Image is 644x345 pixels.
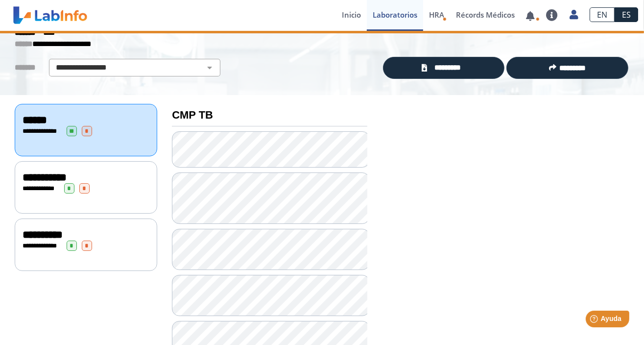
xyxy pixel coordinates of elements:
[615,7,638,22] a: ES
[429,10,444,20] span: HRA
[557,307,633,334] iframe: Help widget launcher
[172,109,213,121] b: CMP TB
[590,7,615,22] a: EN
